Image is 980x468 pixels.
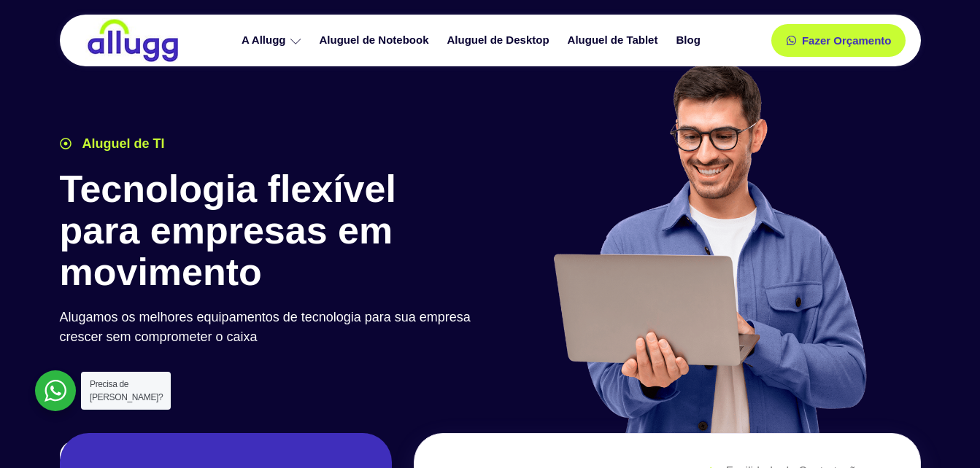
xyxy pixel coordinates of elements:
[668,28,711,53] a: Blog
[312,28,440,53] a: Aluguel de Notebook
[771,24,906,57] a: Fazer Orçamento
[440,28,560,53] a: Aluguel de Desktop
[548,61,870,433] img: aluguel de ti para startups
[90,379,163,402] span: Precisa de [PERSON_NAME]?
[234,28,312,53] a: A Allugg
[79,134,165,154] span: Aluguel de TI
[802,35,892,46] span: Fazer Orçamento
[60,308,483,347] p: Alugamos os melhores equipamentos de tecnologia para sua empresa crescer sem comprometer o caixa
[85,18,180,63] img: locação de TI é Allugg
[560,28,669,53] a: Aluguel de Tablet
[60,168,483,294] h1: Tecnologia flexível para empresas em movimento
